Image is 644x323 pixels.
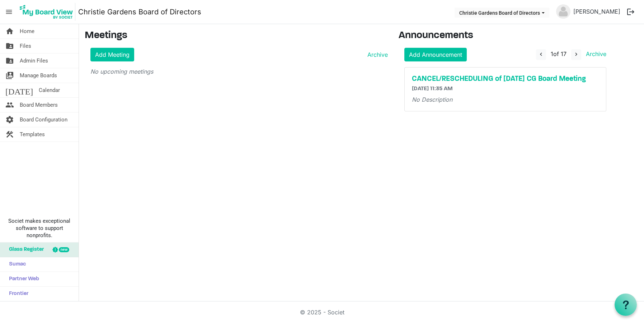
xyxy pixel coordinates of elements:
[412,95,599,104] p: No Description
[404,48,467,61] a: Add Announcement
[3,217,75,239] span: Societ makes exceptional software to support nonprofits.
[5,287,28,301] span: Frontier
[573,51,579,57] span: navigate_next
[18,3,78,21] a: My Board View Logo
[18,3,75,21] img: My Board View Logo
[551,50,553,57] span: 1
[399,30,612,42] h3: Announcements
[90,48,134,61] a: Add Meeting
[20,68,57,83] span: Manage Boards
[551,50,567,57] span: of 17
[365,50,388,59] a: Archive
[20,98,58,112] span: Board Members
[5,112,14,127] span: settings
[20,112,67,127] span: Board Configuration
[571,49,581,60] button: navigate_next
[90,67,388,76] p: No upcoming meetings
[20,39,31,53] span: Files
[300,309,344,316] a: © 2025 - Societ
[5,243,44,257] span: Glass Register
[5,127,14,142] span: construction
[412,86,453,92] span: [DATE] 11:35 AM
[5,39,14,53] span: folder_shared
[5,272,39,286] span: Partner Web
[556,4,570,19] img: no-profile-picture.svg
[5,257,26,272] span: Sumac
[623,4,638,19] button: logout
[59,247,69,252] div: new
[583,50,606,57] a: Archive
[5,24,14,38] span: home
[5,54,14,68] span: folder_shared
[39,83,60,97] span: Calendar
[85,30,388,42] h3: Meetings
[2,5,16,19] span: menu
[20,24,34,38] span: Home
[412,75,599,83] a: CANCEL/RESCHEDULING of [DATE] CG Board Meeting
[5,98,14,112] span: people
[536,49,546,60] button: navigate_before
[78,5,201,19] a: Christie Gardens Board of Directors
[570,4,623,19] a: [PERSON_NAME]
[20,54,48,68] span: Admin Files
[5,68,14,83] span: switch_account
[538,51,544,57] span: navigate_before
[20,127,45,142] span: Templates
[5,83,33,97] span: [DATE]
[455,8,549,18] button: Christie Gardens Board of Directors dropdownbutton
